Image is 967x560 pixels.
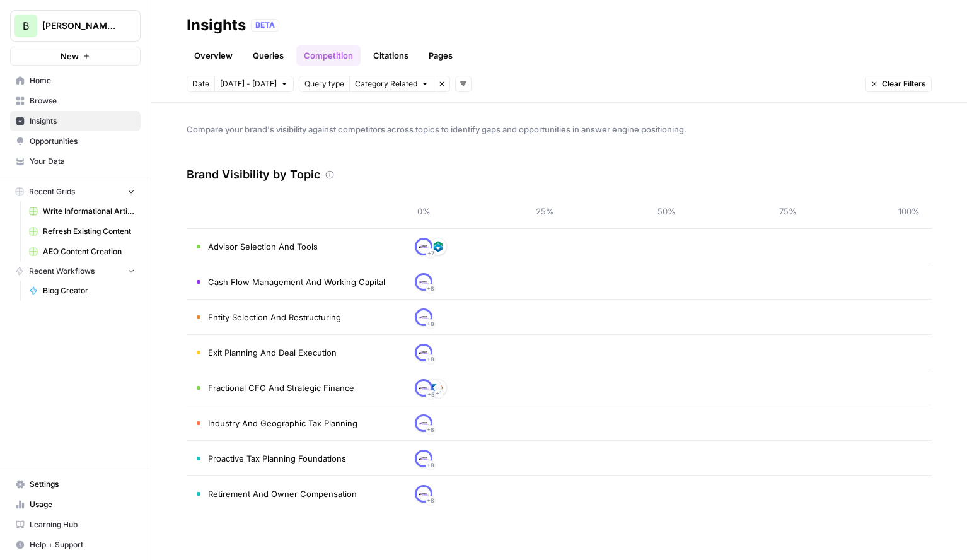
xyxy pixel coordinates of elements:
[427,353,434,366] span: + 8
[296,45,361,66] a: Competition
[427,459,434,472] span: + 8
[187,123,932,136] span: Compare your brand's visibility against competitors across topics to identify gaps and opportunit...
[10,91,141,111] a: Browse
[30,479,135,490] span: Settings
[43,206,135,217] span: Write Informational Article (1)
[10,131,141,151] a: Opportunities
[349,76,434,92] button: Category Related
[23,201,141,221] a: Write Informational Article (1)
[10,494,141,515] a: Usage
[427,424,434,436] span: + 8
[10,262,141,281] button: Recent Workflows
[418,241,429,252] img: vqzwavkrg9ywhnt1f5bp2h0m2m65
[427,388,434,401] span: + 5
[220,78,277,90] span: [DATE] - [DATE]
[30,519,135,530] span: Learning Hub
[43,285,135,296] span: Blog Creator
[436,387,442,400] span: + 1
[304,78,344,90] span: Query type
[10,515,141,535] a: Learning Hub
[654,205,679,218] span: 50%
[30,115,135,127] span: Insights
[366,45,416,66] a: Citations
[427,318,434,330] span: + 8
[418,312,429,323] img: vqzwavkrg9ywhnt1f5bp2h0m2m65
[30,539,135,551] span: Help + Support
[29,265,95,277] span: Recent Workflows
[187,166,320,184] h3: Brand Visibility by Topic
[208,452,346,465] span: Proactive Tax Planning Foundations
[10,71,141,91] a: Home
[10,10,141,42] button: Workspace: Bennett Financials
[411,205,436,218] span: 0%
[208,487,357,500] span: Retirement And Owner Compensation
[208,417,357,429] span: Industry And Geographic Tax Planning
[30,75,135,86] span: Home
[208,382,354,394] span: Fractional CFO And Strategic Finance
[187,15,246,35] div: Insights
[43,226,135,237] span: Refresh Existing Content
[30,136,135,147] span: Opportunities
[10,47,141,66] button: New
[208,346,337,359] span: Exit Planning And Deal Execution
[10,182,141,201] button: Recent Grids
[23,242,141,262] a: AEO Content Creation
[896,205,922,218] span: 100%
[245,45,291,66] a: Queries
[23,221,141,242] a: Refresh Existing Content
[421,45,460,66] a: Pages
[418,417,429,429] img: vqzwavkrg9ywhnt1f5bp2h0m2m65
[355,78,417,90] span: Category Related
[418,488,429,499] img: vqzwavkrg9ywhnt1f5bp2h0m2m65
[418,382,429,394] img: vqzwavkrg9ywhnt1f5bp2h0m2m65
[23,281,141,301] a: Blog Creator
[30,95,135,107] span: Browse
[29,186,75,197] span: Recent Grids
[418,276,429,288] img: vqzwavkrg9ywhnt1f5bp2h0m2m65
[10,535,141,555] button: Help + Support
[43,246,135,257] span: AEO Content Creation
[427,283,434,295] span: + 8
[427,382,439,394] img: 1530ge71ld6c4s8r9w0lumqnx7fd
[10,111,141,131] a: Insights
[865,76,932,92] button: Clear Filters
[432,241,444,252] img: a5n3zfddp3qoiozsol6zg32h3t9u
[251,19,279,32] div: BETA
[208,240,318,253] span: Advisor Selection And Tools
[192,78,209,90] span: Date
[418,347,429,358] img: vqzwavkrg9ywhnt1f5bp2h0m2m65
[418,453,429,464] img: vqzwavkrg9ywhnt1f5bp2h0m2m65
[30,499,135,510] span: Usage
[187,45,240,66] a: Overview
[214,76,294,92] button: [DATE] - [DATE]
[23,18,29,33] span: B
[775,205,801,218] span: 75%
[208,276,385,288] span: Cash Flow Management And Working Capital
[30,156,135,167] span: Your Data
[10,474,141,494] a: Settings
[427,494,434,507] span: + 8
[61,50,79,62] span: New
[427,247,434,260] span: + 7
[42,20,119,32] span: [PERSON_NAME] Financials
[533,205,558,218] span: 25%
[208,311,341,324] span: Entity Selection And Restructuring
[882,78,926,90] span: Clear Filters
[10,151,141,172] a: Your Data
